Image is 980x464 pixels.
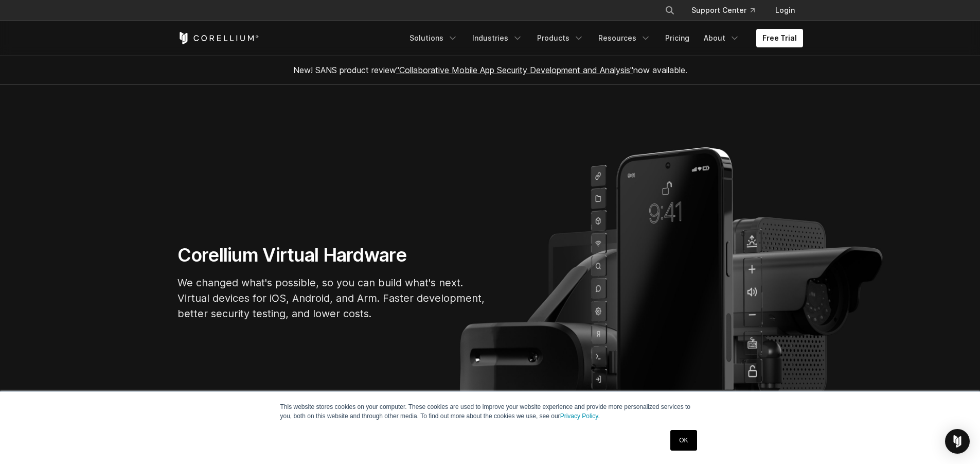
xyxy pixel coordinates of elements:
[652,1,803,20] div: Navigation Menu
[756,29,803,47] a: Free Trial
[531,29,590,47] a: Products
[403,29,464,47] a: Solutions
[280,402,700,421] p: This website stores cookies on your computer. These cookies are used to improve your website expe...
[560,413,600,420] a: Privacy Policy.
[767,1,803,20] a: Login
[466,29,529,47] a: Industries
[177,32,259,44] a: Corellium Home
[293,65,687,75] span: New! SANS product review now available.
[659,29,696,47] a: Pricing
[396,65,633,75] a: "Collaborative Mobile App Security Development and Analysis"
[670,430,697,451] a: OK
[177,275,486,321] p: We changed what's possible, so you can build what's next. Virtual devices for iOS, Android, and A...
[945,429,970,454] div: Open Intercom Messenger
[403,29,803,47] div: Navigation Menu
[177,244,486,267] h1: Corellium Virtual Hardware
[661,1,679,20] button: Search
[683,1,763,20] a: Support Center
[698,29,746,47] a: About
[592,29,657,47] a: Resources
